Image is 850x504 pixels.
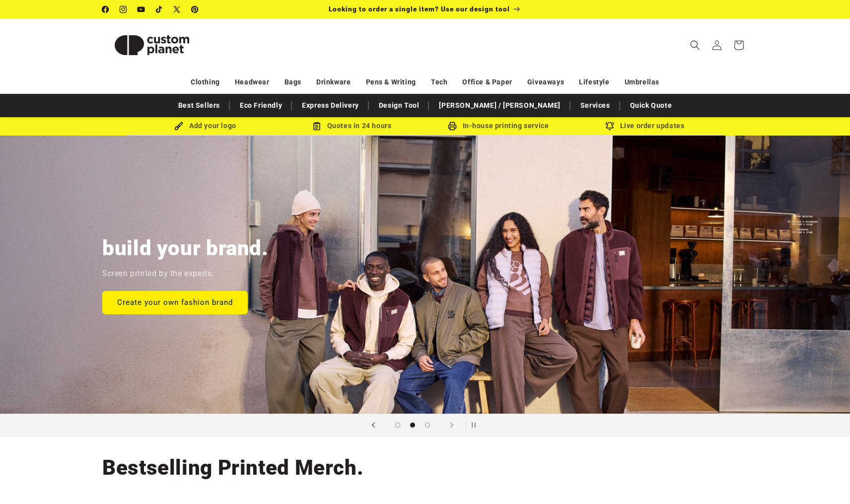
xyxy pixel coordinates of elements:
[405,418,420,432] button: Load slide 2 of 3
[102,23,202,68] img: Custom Planet
[284,73,301,91] a: Bags
[316,73,351,91] a: Drinkware
[579,73,609,91] a: Lifestyle
[297,97,364,114] a: Express Delivery
[173,97,225,114] a: Best Sellers
[191,73,220,91] a: Clothing
[425,120,571,132] div: In-house printing service
[174,122,183,131] img: Brush Icon
[625,73,659,91] a: Umbrellas
[605,122,614,131] img: Order updates
[99,19,206,71] a: Custom Planet
[329,5,510,13] span: Looking to order a single item? Use our design tool
[102,290,248,314] a: Create your own fashion brand
[235,73,270,91] a: Headwear
[362,414,384,436] button: Previous slide
[235,97,287,114] a: Eco Friendly
[800,456,850,504] iframe: Chat Widget
[312,122,321,131] img: Order Updates Icon
[374,97,425,114] a: Design Tool
[625,97,677,114] a: Quick Quote
[132,120,279,132] div: Add your logo
[390,418,405,432] button: Load slide 1 of 3
[366,73,416,91] a: Pens & Writing
[102,267,214,281] p: Screen printed by the experts.
[431,73,447,91] a: Tech
[466,414,488,436] button: Pause slideshow
[420,418,435,432] button: Load slide 3 of 3
[434,97,565,114] a: [PERSON_NAME] / [PERSON_NAME]
[448,122,457,131] img: In-house printing
[571,120,718,132] div: Live order updates
[102,235,269,262] h2: build your brand.
[527,73,564,91] a: Giveaways
[462,73,512,91] a: Office & Paper
[575,97,615,114] a: Services
[102,454,363,481] h2: Bestselling Printed Merch.
[684,34,706,56] summary: Search
[441,414,463,436] button: Next slide
[279,120,425,132] div: Quotes in 24 hours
